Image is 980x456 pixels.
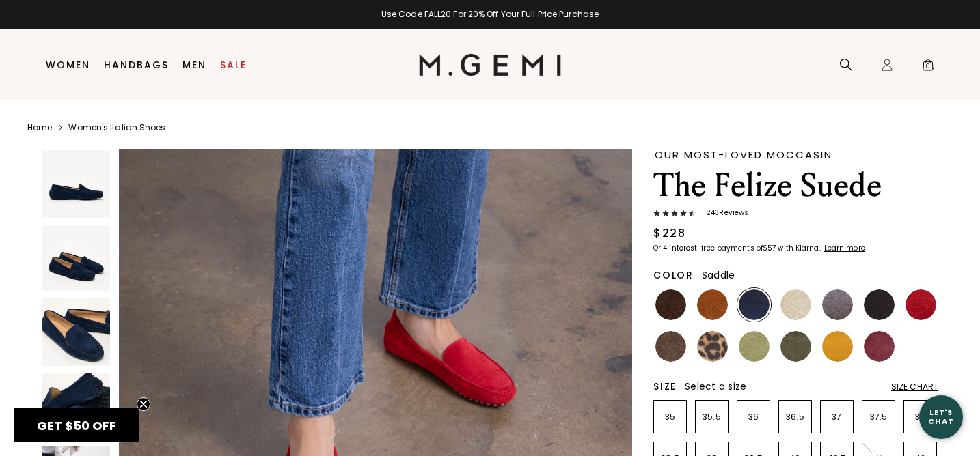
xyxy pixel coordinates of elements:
[42,225,110,292] img: The Felize Suede
[763,243,776,253] klarna-placement-style-amount: $57
[42,373,110,440] img: The Felize Suede
[823,244,865,253] a: Learn more
[822,331,853,362] img: Sunflower
[653,209,938,220] a: 1243Reviews
[654,412,686,423] p: 35
[653,381,677,392] h2: Size
[655,149,938,160] div: Our Most-Loved Moccasin
[921,61,935,74] span: 0
[780,289,811,320] img: Latte
[42,150,110,218] img: The Felize Suede
[821,412,853,423] p: 37
[906,289,936,320] img: Sunset Red
[68,122,165,133] a: Women's Italian Shoes
[653,243,763,253] klarna-placement-style-body: Or 4 interest-free payments of
[27,122,52,133] a: Home
[655,289,686,320] img: Chocolate
[702,268,735,282] span: Saddle
[822,289,853,320] img: Gray
[904,412,936,423] p: 38
[891,382,938,393] div: Size Chart
[780,331,811,362] img: Olive
[739,331,770,362] img: Pistachio
[737,412,770,423] p: 36
[104,59,169,70] a: Handbags
[824,243,865,253] klarna-placement-style-cta: Learn more
[137,397,150,411] button: Close teaser
[739,289,770,320] img: Midnight Blue
[697,331,728,362] img: Leopard Print
[655,331,686,362] img: Mushroom
[182,59,206,70] a: Men
[46,59,90,70] a: Women
[919,408,963,425] div: Let's Chat
[864,331,895,362] img: Burgundy
[685,380,746,393] span: Select a size
[419,54,562,76] img: M.Gemi
[42,298,110,366] img: The Felize Suede
[697,289,728,320] img: Saddle
[862,412,895,423] p: 37.5
[653,270,694,281] h2: Color
[653,167,938,205] h1: The Felize Suede
[778,243,822,253] klarna-placement-style-body: with Klarna
[220,59,247,70] a: Sale
[653,225,685,242] div: $228
[37,417,116,434] span: GET $50 OFF
[696,209,748,217] span: 1243 Review s
[864,289,895,320] img: Black
[696,412,728,423] p: 35.5
[14,408,139,442] div: GET $50 OFFClose teaser
[779,412,811,423] p: 36.5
